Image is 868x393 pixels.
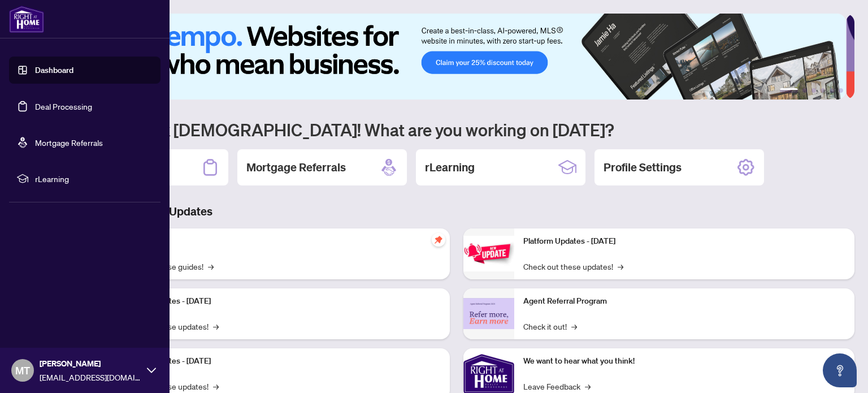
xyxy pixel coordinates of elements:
[15,362,30,378] span: MT
[35,172,153,185] span: rLearning
[604,159,682,175] h2: Profile Settings
[823,353,857,387] button: Open asap
[821,88,825,93] button: 4
[811,88,816,93] button: 3
[35,137,103,148] a: Mortgage Referrals
[40,357,141,370] span: [PERSON_NAME]
[802,88,807,93] button: 2
[35,101,92,111] a: Deal Processing
[830,88,834,93] button: 5
[425,159,475,175] h2: rLearning
[213,380,219,392] span: →
[432,233,445,247] span: pushpin
[119,355,441,368] p: Platform Updates - [DATE]
[585,380,591,392] span: →
[839,88,843,93] button: 6
[59,14,846,100] img: Slide 0
[523,355,845,368] p: We want to hear what you think!
[246,159,346,175] h2: Mortgage Referrals
[208,260,214,273] span: →
[523,260,623,273] a: Check out these updates!→
[571,320,577,332] span: →
[40,371,141,383] span: [EMAIL_ADDRESS][DOMAIN_NAME]
[523,380,591,392] a: Leave Feedback→
[618,260,623,273] span: →
[523,235,845,248] p: Platform Updates - [DATE]
[59,119,854,140] h1: Welcome back [DEMOGRAPHIC_DATA]! What are you working on [DATE]?
[119,295,441,308] p: Platform Updates - [DATE]
[35,65,73,75] a: Dashboard
[523,320,577,332] a: Check it out!→
[523,295,845,308] p: Agent Referral Program
[463,236,514,271] img: Platform Updates - June 23, 2025
[119,235,441,248] p: Self-Help
[59,204,854,219] h3: Brokerage & Industry Updates
[213,320,219,332] span: →
[780,88,798,93] button: 1
[463,298,514,329] img: Agent Referral Program
[9,6,44,33] img: logo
